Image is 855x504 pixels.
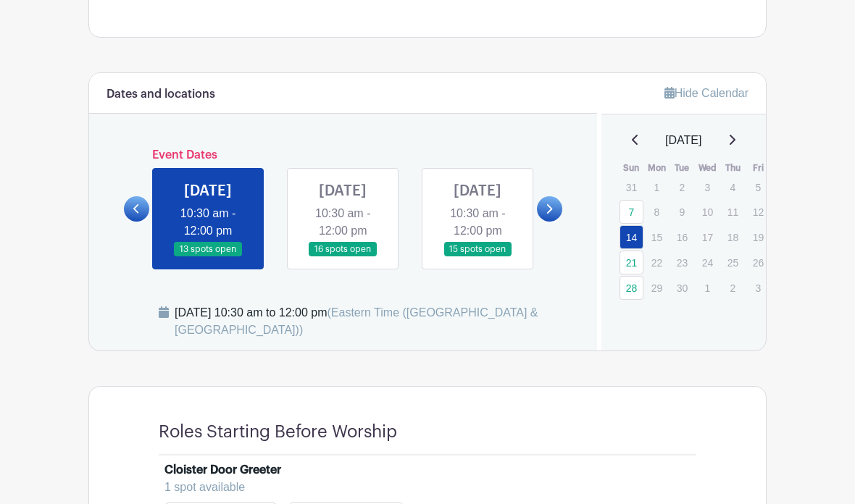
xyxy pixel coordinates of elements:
th: Fri [746,161,771,175]
p: 3 [696,176,720,198]
a: 21 [620,251,643,274]
th: Mon [644,161,670,175]
div: 1 spot available [164,479,679,496]
p: 4 [721,176,745,198]
p: 9 [670,201,694,223]
th: Thu [720,161,746,175]
a: 14 [620,225,643,249]
p: 23 [670,251,694,274]
p: 30 [670,277,694,299]
p: 26 [746,251,770,274]
p: 16 [670,226,694,248]
p: 22 [645,251,669,274]
p: 17 [696,226,720,248]
p: 8 [645,201,669,223]
p: 2 [670,176,694,198]
p: 29 [645,277,669,299]
p: 15 [645,226,669,248]
p: 11 [721,201,745,223]
p: 3 [746,277,770,299]
p: 25 [721,251,745,274]
a: 28 [620,276,643,300]
h6: Dates and locations [107,88,215,101]
p: 12 [746,201,770,223]
p: 5 [746,176,770,198]
h6: Event Dates [149,148,537,162]
p: 24 [696,251,720,274]
th: Wed [695,161,720,175]
p: 19 [746,226,770,248]
div: Cloister Door Greeter [164,461,281,479]
p: 10 [696,201,720,223]
a: 7 [620,200,643,224]
p: 2 [721,277,745,299]
a: Hide Calendar [664,87,748,99]
p: 1 [696,277,720,299]
div: [DATE] 10:30 am to 12:00 pm [175,304,580,339]
th: Sun [619,161,644,175]
p: 18 [721,226,745,248]
h4: Roles Starting Before Worship [159,421,397,442]
p: 1 [645,176,669,198]
span: (Eastern Time ([GEOGRAPHIC_DATA] & [GEOGRAPHIC_DATA])) [175,306,538,336]
span: [DATE] [665,132,701,149]
p: 31 [620,176,643,198]
th: Tue [670,161,695,175]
